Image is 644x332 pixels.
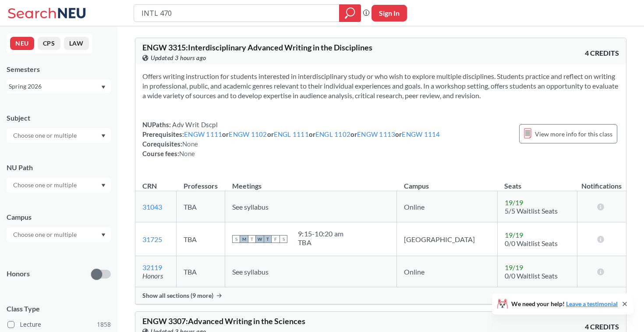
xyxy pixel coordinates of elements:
[397,172,498,191] th: Campus
[135,287,626,304] div: Show all sections (9 more)
[505,271,558,280] span: 0/0 Waitlist Seats
[182,140,198,148] span: None
[229,130,267,138] a: ENGW 1102
[9,130,82,141] input: Choose one or multiple
[232,268,269,276] span: See syllabus
[240,235,248,243] span: M
[505,231,523,239] span: 19 / 19
[97,320,111,329] span: 1858
[179,150,195,157] span: None
[151,53,206,63] span: Updated 3 hours ago
[171,121,218,129] span: Adv Writ Dscpl
[7,163,111,172] div: NU Path
[397,191,498,222] td: Online
[566,300,618,307] a: Leave a testimonial
[101,233,106,237] svg: Dropdown arrow
[505,239,558,247] span: 0/0 Waitlist Seats
[38,37,60,50] button: CPS
[64,37,89,50] button: LAW
[177,191,225,222] td: TBA
[7,79,111,93] div: Spring 2026Dropdown arrow
[142,316,305,326] span: ENGW 3307 : Advanced Writing in the Sciences
[315,130,350,138] a: ENGL 1102
[7,113,111,123] div: Subject
[101,134,106,138] svg: Dropdown arrow
[274,130,309,138] a: ENGL 1111
[397,222,498,256] td: [GEOGRAPHIC_DATA]
[7,227,111,242] div: Dropdown arrow
[142,181,157,191] div: CRN
[7,64,111,74] div: Semesters
[142,203,162,211] a: 31043
[10,37,34,50] button: NEU
[585,322,619,332] span: 4 CREDITS
[7,178,111,193] div: Dropdown arrow
[177,172,225,191] th: Professors
[9,180,82,190] input: Choose one or multiple
[248,235,256,243] span: T
[345,7,355,19] svg: magnifying glass
[585,48,619,58] span: 4 CREDITS
[256,235,264,243] span: W
[511,301,618,307] span: We need your help!
[141,6,333,21] input: Class, professor, course number, "phrase"
[9,229,82,240] input: Choose one or multiple
[577,172,626,191] th: Notifications
[142,271,163,280] i: Honors
[7,304,111,314] span: Class Type
[7,128,111,143] div: Dropdown arrow
[7,212,111,222] div: Campus
[497,172,577,191] th: Seats
[372,5,407,21] button: Sign In
[9,82,100,91] div: Spring 2026
[142,71,619,100] section: Offers writing instruction for students interested in interdisciplinary study or who wish to expl...
[298,229,343,238] div: 9:15 - 10:20 am
[142,235,162,243] a: 31725
[264,235,272,243] span: T
[232,235,240,243] span: S
[535,129,612,139] span: View more info for this class
[505,198,523,207] span: 19 / 19
[142,292,213,300] span: Show all sections (9 more)
[298,238,343,247] div: TBA
[177,222,225,256] td: TBA
[184,130,222,138] a: ENGW 1111
[505,263,523,271] span: 19 / 19
[142,43,372,52] span: ENGW 3315 : Interdisciplinary Advanced Writing in the Disciplines
[402,130,440,138] a: ENGW 1114
[142,120,440,158] div: NUPaths: Prerequisites: or or or or or Corequisites: Course fees:
[339,4,361,22] div: magnifying glass
[7,269,30,279] p: Honors
[280,235,287,243] span: S
[505,207,558,215] span: 5/5 Waitlist Seats
[142,263,162,271] a: 32119
[7,319,111,330] label: Lecture
[101,184,106,187] svg: Dropdown arrow
[397,256,498,287] td: Online
[177,256,225,287] td: TBA
[272,235,280,243] span: F
[225,172,397,191] th: Meetings
[232,203,269,211] span: See syllabus
[101,86,106,89] svg: Dropdown arrow
[357,130,395,138] a: ENGW 1113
